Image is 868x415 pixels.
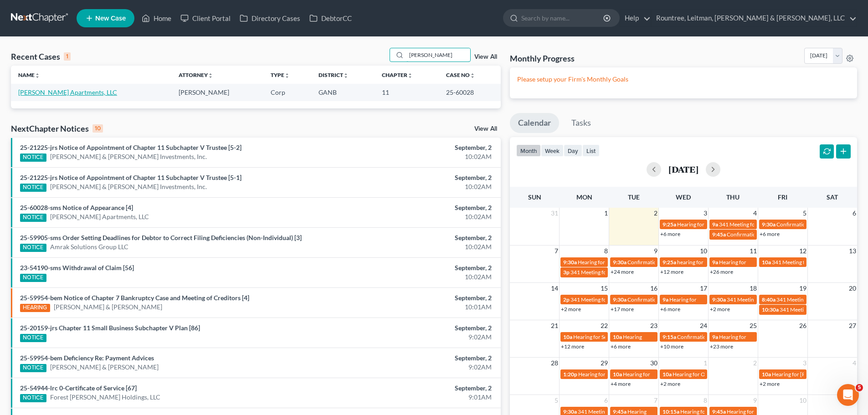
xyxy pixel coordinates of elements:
a: View All [474,54,497,60]
span: Hearing for My [US_STATE] Plumber, Inc. [680,408,777,415]
div: 10:02AM [340,272,492,282]
i: unfold_more [343,73,349,78]
span: 9:45a [712,408,726,415]
span: 9:30a [613,296,627,303]
span: 9:45a [712,231,726,238]
span: New Case [95,15,126,22]
h3: Monthly Progress [510,53,575,64]
td: 11 [375,84,439,101]
a: 23-54190-sms Withdrawal of Claim [56] [20,264,134,272]
span: 9:45a [613,408,627,415]
div: September, 2 [340,203,492,212]
span: 12 [798,246,807,256]
span: 22 [600,320,609,331]
span: 1:20p [563,371,577,378]
span: 5 [554,395,559,406]
input: Search by name... [406,48,470,61]
span: 10a [563,333,572,340]
a: Typeunfold_more [271,72,290,78]
span: 341 Meeting for [PERSON_NAME] [719,221,801,228]
span: 14 [550,283,559,294]
span: Hearing [623,333,642,340]
a: Client Portal [176,10,235,26]
span: Confirmation Hearing for [PERSON_NAME] Bass [627,259,744,266]
span: 10a [663,371,672,378]
div: 9:02AM [340,333,492,342]
span: Hearing for [677,221,704,228]
div: 10:02AM [340,152,492,161]
span: 9a [663,296,668,303]
a: 25-21225-jrs Notice of Appointment of Chapter 11 Subchapter V Trustee [5-1] [20,174,241,181]
span: 10 [699,246,708,256]
span: 9a [712,221,718,228]
span: 4 [852,358,857,369]
div: 1 [64,52,71,61]
span: 341 Meeting for [PERSON_NAME] [772,259,854,266]
div: NOTICE [20,334,46,342]
a: [PERSON_NAME] Apartments, LLC [18,88,117,96]
div: 10 [92,124,103,133]
span: 2 [653,208,658,219]
span: 17 [699,283,708,294]
a: +26 more [710,268,733,275]
div: 10:02AM [340,212,492,221]
a: Case Nounfold_more [446,72,475,78]
span: 9:30a [613,259,627,266]
div: NextChapter Notices [11,123,103,134]
span: 9a [712,333,718,340]
a: 25-20159-jrs Chapter 11 Small Business Subchapter V Plan [86] [20,324,200,332]
a: Tasks [563,113,599,133]
span: 5 [856,384,863,391]
span: 10a [762,259,771,266]
div: 10:02AM [340,182,492,191]
span: Hearing for OTB Holding LLC, et al. [673,371,755,378]
div: NOTICE [20,214,46,222]
span: 5 [802,208,807,219]
span: 29 [600,358,609,369]
span: 23 [649,320,658,331]
span: Hearing [627,408,647,415]
span: 8 [603,246,609,256]
span: 25 [749,320,758,331]
div: September, 2 [340,293,492,302]
span: 3 [802,358,807,369]
a: +6 more [660,231,680,237]
p: Please setup your Firm's Monthly Goals [517,75,850,84]
a: Attorneyunfold_more [179,72,213,78]
span: Hearing for [719,259,746,266]
a: +6 more [611,343,631,350]
span: 28 [550,358,559,369]
span: Mon [576,193,592,201]
a: 25-59954-bem Notice of Chapter 7 Bankruptcy Case and Meeting of Creditors [4] [20,294,249,302]
span: 7 [653,395,658,406]
span: 341 Meeting for [776,296,815,303]
span: 9a [712,259,718,266]
span: 9:30a [563,408,577,415]
span: 9:30a [762,221,776,228]
span: 16 [649,283,658,294]
div: 9:01AM [340,393,492,402]
div: September, 2 [340,384,492,393]
span: 15 [600,283,609,294]
a: +6 more [660,306,680,313]
span: 24 [699,320,708,331]
span: 20 [848,283,857,294]
div: NOTICE [20,154,46,162]
span: Hearing for [578,259,605,266]
td: [PERSON_NAME] [171,84,263,101]
span: 10 [798,395,807,406]
i: unfold_more [284,73,290,78]
td: 25-60028 [439,84,501,101]
span: Tue [628,193,640,201]
span: 21 [550,320,559,331]
span: 10:15a [663,408,679,415]
span: 341 Meeting for [570,296,609,303]
span: Hearing for [669,296,697,303]
iframe: Intercom live chat [837,384,859,406]
span: 9:25a [663,221,676,228]
a: +10 more [660,343,683,350]
a: Districtunfold_more [318,72,349,78]
div: NOTICE [20,274,46,282]
div: September, 2 [340,233,492,242]
div: Recent Cases [11,51,71,62]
